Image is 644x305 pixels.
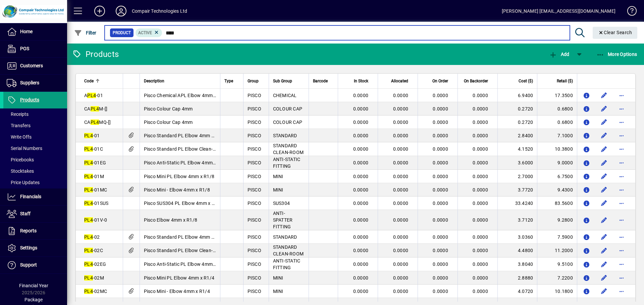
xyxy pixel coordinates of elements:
span: CA MQ-[] [84,120,111,125]
span: 0.0000 [353,133,369,138]
span: 0.0000 [393,201,409,206]
a: Transfers [3,120,67,131]
button: Edit [599,245,609,256]
button: Edit [599,157,609,168]
span: Group [248,77,259,85]
button: Filter [72,27,98,39]
span: PISCO [248,248,261,253]
span: 0.0000 [393,217,409,223]
span: PISCO [248,146,261,152]
span: Package [24,297,43,302]
span: Filter [74,30,97,35]
span: -01C [84,146,103,152]
span: 0.0000 [433,217,448,223]
button: Profile [110,5,132,17]
span: Pisco Colour Cap 4mm [144,106,193,111]
span: 0.0000 [433,187,448,193]
span: 0.0000 [353,93,369,98]
em: PL4 [87,93,96,98]
span: Pisco Mini PL Elbow 4mm x R1/8 [144,174,215,179]
button: Edit [599,130,609,141]
span: 0.0000 [393,174,409,179]
a: Staff [3,206,67,222]
span: 0.0000 [353,289,369,294]
button: More options [616,157,627,168]
button: Edit [599,90,609,101]
span: Pricebooks [7,157,34,162]
span: STANDARD CLEAN-ROOM [273,244,304,256]
button: More options [616,273,627,283]
span: 0.0000 [353,248,369,253]
span: 0.0000 [473,261,488,267]
span: COLOUR CAP [273,106,303,111]
a: Serial Numbers [3,143,67,154]
div: Type [224,77,239,85]
span: Clear Search [598,30,632,35]
div: On Backorder [462,77,494,85]
button: More options [616,232,627,242]
button: Edit [599,215,609,225]
span: -01V-0 [84,217,107,223]
span: POS [20,46,29,51]
span: 0.0000 [473,120,488,125]
span: MINI [273,289,283,294]
span: 0.0000 [473,275,488,281]
em: PL4 [84,289,93,294]
span: Sub Group [273,77,292,85]
a: Home [3,23,67,40]
td: 6.7500 [537,170,577,183]
div: Group [248,77,265,85]
span: 0.0000 [473,187,488,193]
a: Customers [3,58,67,74]
span: PISCO [248,120,261,125]
span: Financial Year [19,283,48,288]
td: 0.2720 [497,116,537,129]
span: ANTI-SPATTER FITTING [273,211,293,229]
span: 0.0000 [353,217,369,223]
em: PL4 [84,187,93,193]
span: SUS304 [273,201,290,206]
button: Edit [599,144,609,154]
span: Pisco Standard PL Elbow Clean- Room 4mm x R1/4 [144,248,254,253]
span: Code [84,77,94,85]
span: -02EG [84,261,106,267]
span: 0.0000 [473,174,488,179]
div: Compair Technologies Ltd [132,6,187,16]
span: 0.0000 [433,160,448,165]
td: 83.5600 [537,197,577,210]
span: Active [138,30,152,35]
span: 0.0000 [353,120,369,125]
button: More options [616,259,627,270]
div: Code [84,77,119,85]
span: Pisco Mini PL Elbow 4mm x R1/4 [144,275,215,281]
span: Suppliers [20,80,39,85]
span: PISCO [248,133,261,138]
span: In Stock [354,77,368,85]
span: On Order [432,77,448,85]
span: Price Updates [7,180,40,185]
span: Cost ($) [519,77,533,85]
mat-chip: Activation Status: Active [136,28,162,37]
span: Write Offs [7,134,32,140]
span: -02MC [84,289,107,294]
span: Pisco SUS304 PL Elbow 4mm x R1/8 [144,201,222,206]
span: Add [549,52,569,57]
span: 0.0000 [393,106,409,111]
td: 3.8040 [497,257,537,271]
span: PISCO [248,174,261,179]
a: Knowledge Base [622,1,636,23]
em: PL4 [84,174,93,179]
span: 0.0000 [393,93,409,98]
span: 0.0000 [393,289,409,294]
td: 11.2000 [537,244,577,257]
span: PISCO [248,261,261,267]
span: 0.0000 [433,248,448,253]
span: 0.0000 [393,146,409,152]
span: 0.0000 [473,160,488,165]
em: PL4 [84,201,93,206]
a: Reports [3,223,67,239]
span: Support [20,262,37,268]
span: PISCO [248,93,261,98]
span: 0.0000 [433,289,448,294]
em: PL4 [84,275,93,281]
